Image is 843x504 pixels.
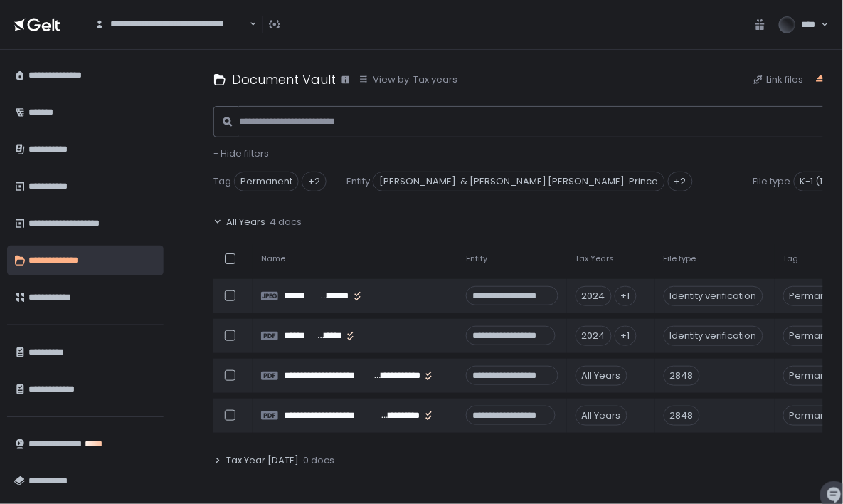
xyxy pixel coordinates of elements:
div: All Years [576,406,627,426]
div: Search for option [85,10,257,39]
span: Entity [346,175,370,188]
div: +2 [302,172,327,191]
div: Identity verification [664,286,763,306]
span: [PERSON_NAME]. & [PERSON_NAME] [PERSON_NAME]. Prince [373,172,665,191]
span: Tag [213,175,231,188]
h1: Document Vault [232,70,336,89]
div: All Years [576,366,627,386]
span: File type [664,253,696,264]
span: Entity [466,253,487,264]
div: +1 [615,286,637,306]
span: 4 docs [270,216,302,229]
button: View by: Tax years [359,73,457,86]
span: Tax Year [DATE] [226,454,299,467]
button: - Hide filters [213,147,269,160]
span: - Hide filters [213,147,269,160]
span: Permanent [234,172,299,191]
div: 2024 [576,286,612,306]
button: Link files [753,73,804,86]
div: 2024 [576,326,612,346]
span: All Years [226,216,265,229]
div: +2 [668,172,693,191]
span: Tax Years [576,253,615,264]
div: +1 [615,326,637,346]
div: Identity verification [664,326,763,346]
div: 2848 [664,366,700,386]
span: Tag [783,253,799,264]
input: Search for option [95,31,248,45]
span: Name [261,253,285,264]
div: 2848 [664,406,700,426]
span: 0 docs [303,454,334,467]
span: File type [753,175,791,188]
